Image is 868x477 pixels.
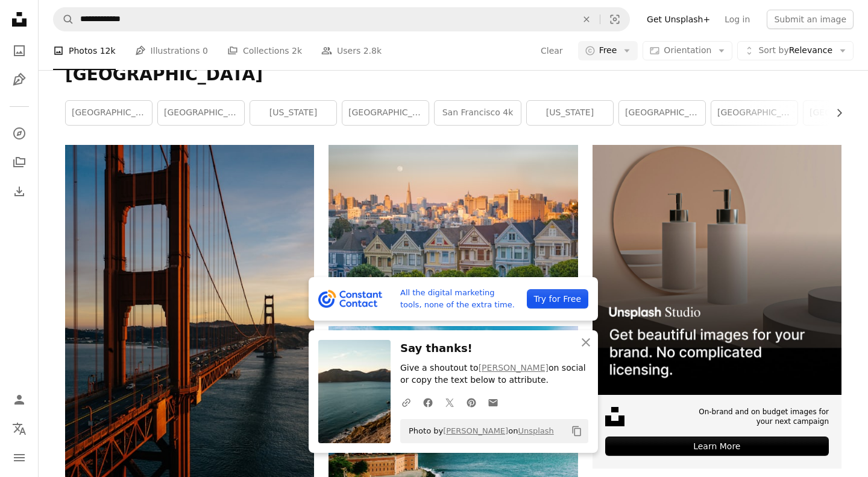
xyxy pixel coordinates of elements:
a: Illustrations 0 [135,31,208,70]
a: Log in [717,10,757,29]
span: Free [599,45,617,57]
span: Orientation [664,45,711,55]
button: Language [7,417,31,441]
a: Home — Unsplash [7,7,31,34]
a: Share on Facebook [417,390,439,414]
button: Clear [540,41,564,60]
a: [PERSON_NAME] [443,426,508,435]
a: [GEOGRAPHIC_DATA] [158,101,244,125]
a: [GEOGRAPHIC_DATA] [66,101,152,125]
a: Unsplash [518,426,553,435]
span: 0 [203,44,208,57]
a: Get Unsplash+ [640,10,717,29]
a: Photos [7,39,31,63]
a: [GEOGRAPHIC_DATA] skyline [342,101,429,125]
a: san francisco 4k [435,101,521,125]
span: On-brand and on budget images for your next campaign [692,407,829,427]
h1: [GEOGRAPHIC_DATA] [65,64,841,86]
span: Photo by on [403,421,554,441]
a: [GEOGRAPHIC_DATA] night [619,101,705,125]
a: Collections [7,150,31,174]
a: Explore [7,121,31,146]
a: Illustrations [7,68,31,92]
a: [US_STATE] [527,101,613,125]
span: 2.8k [363,44,382,57]
button: Visual search [600,8,629,31]
a: Share over email [482,390,504,414]
form: Find visuals sitewide [53,7,630,31]
img: file-1715714113747-b8b0561c490eimage [593,145,841,394]
span: 2k [292,44,302,57]
p: Give a shoutout to on social or copy the text below to attribute. [400,362,588,386]
a: Share on Pinterest [461,390,482,414]
a: [PERSON_NAME] [479,363,549,373]
a: lined of white-and-blue concrete buildings [329,222,577,233]
a: Users 2.8k [321,31,382,70]
a: All the digital marketing tools, none of the extra time.Try for Free [309,277,598,321]
h3: Say thanks! [400,340,588,357]
a: A view of the golden gate bridge at sunset [65,321,314,332]
img: file-1643061002856-0f96dc078c63image [318,290,383,308]
button: scroll list to the right [828,101,841,125]
button: Copy to clipboard [567,421,587,441]
button: Menu [7,446,31,470]
a: [GEOGRAPHIC_DATA] [711,101,797,125]
a: Share on Twitter [439,390,461,414]
span: Sort by [758,45,788,55]
button: Free [578,41,638,60]
div: Try for Free [527,289,588,309]
a: On-brand and on budget images for your next campaignLearn More [593,145,841,469]
a: Log in / Sign up [7,388,31,412]
a: Collections 2k [227,31,302,70]
span: All the digital marketing tools, none of the extra time. [400,287,517,311]
button: Search Unsplash [54,8,74,31]
img: lined of white-and-blue concrete buildings [329,145,577,311]
span: Relevance [758,45,832,57]
button: Sort byRelevance [737,41,854,60]
a: [US_STATE] [250,101,336,125]
button: Clear [573,8,600,31]
div: Learn More [605,437,829,456]
button: Orientation [643,41,732,60]
button: Submit an image [767,10,854,29]
img: file-1631678316303-ed18b8b5cb9cimage [605,407,624,426]
a: Download History [7,179,31,203]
